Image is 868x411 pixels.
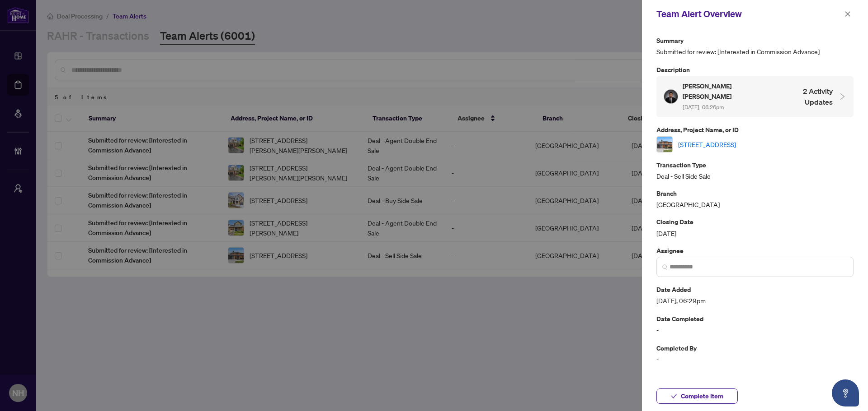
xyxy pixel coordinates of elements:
div: Deal - Sell Side Sale [656,160,854,181]
p: Assignee [656,245,854,256]
p: Completed By [656,343,854,353]
span: close [844,11,851,17]
div: [DATE] [656,217,854,238]
a: [STREET_ADDRESS] [678,139,736,149]
p: Description [656,65,854,75]
p: Address, Project Name, or ID [656,125,854,135]
span: Complete Item [681,389,723,403]
button: Open asap [832,379,859,406]
img: search_icon [662,264,668,270]
button: Complete Item [656,388,738,404]
p: Branch [656,188,854,199]
img: Profile Icon [664,90,678,103]
p: Date Completed [656,314,854,324]
p: Summary [656,35,854,46]
p: Transaction Type [656,160,854,170]
h5: [PERSON_NAME] [PERSON_NAME] [683,81,773,102]
img: thumbnail-img [657,137,672,152]
span: - [656,354,854,365]
span: check [671,393,677,399]
span: [DATE], 06:26pm [683,104,724,111]
h4: 2 Activity Updates [778,86,833,107]
span: Submitted for review: [Interested in Commission Advance] [656,46,854,57]
span: collapsed [838,92,846,101]
span: - [656,325,854,335]
div: [GEOGRAPHIC_DATA] [656,188,854,209]
p: Date Added [656,284,854,295]
span: [DATE], 06:29pm [656,296,854,306]
p: Closing Date [656,217,854,227]
div: Profile Icon[PERSON_NAME] [PERSON_NAME] [DATE], 06:26pm2 Activity Updates [656,76,854,117]
div: Team Alert Overview [656,7,842,21]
